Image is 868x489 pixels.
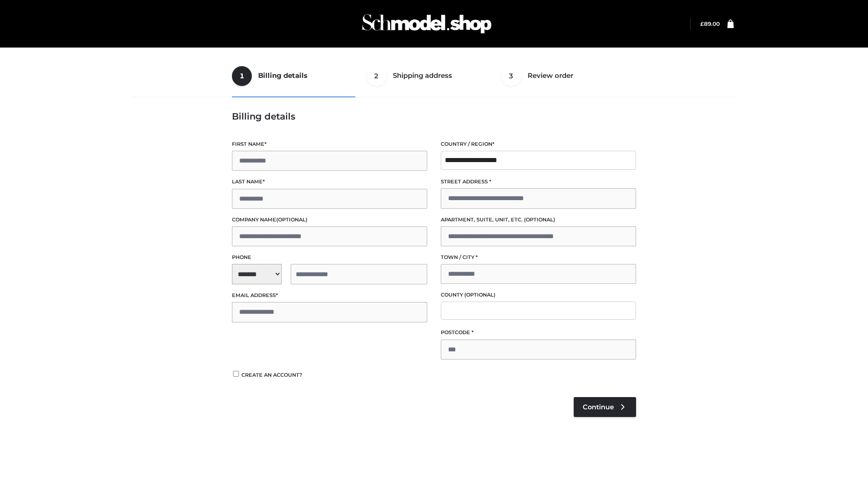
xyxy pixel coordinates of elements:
[441,177,636,186] label: Street address
[441,291,636,299] label: County
[441,328,636,337] label: Postcode
[232,177,427,186] label: Last name
[700,20,720,27] bdi: 89.00
[232,291,427,300] label: Email address
[241,372,302,378] span: Create an account?
[524,216,555,223] span: (optional)
[232,253,427,262] label: Phone
[441,216,636,224] label: Apartment, suite, unit, etc.
[232,371,240,377] input: Create an account?
[700,20,720,27] a: £89.00
[700,20,704,27] span: £
[583,403,614,411] span: Continue
[276,216,307,223] span: (optional)
[441,253,636,262] label: Town / City
[359,6,495,42] img: Schmodel Admin 964
[441,140,636,149] label: Country / Region
[464,292,495,298] span: (optional)
[574,397,636,417] a: Continue
[232,111,636,122] h3: Billing details
[232,216,427,224] label: Company name
[232,140,427,149] label: First name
